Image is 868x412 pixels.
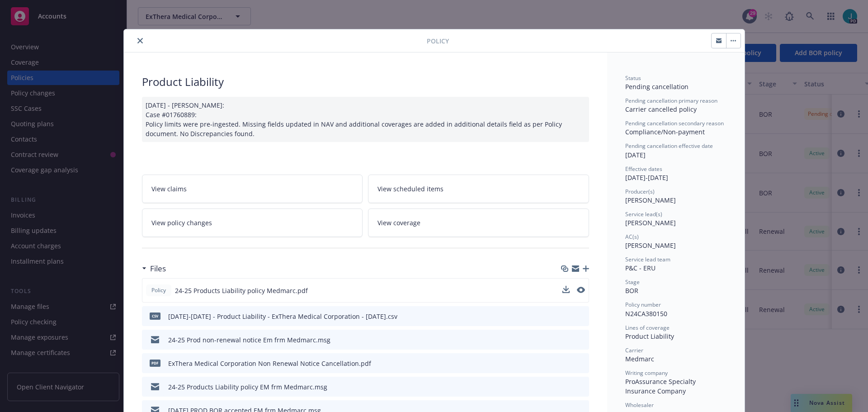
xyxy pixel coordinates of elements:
span: Policy [150,286,168,294]
div: Product Liability [625,331,726,341]
button: preview file [577,335,585,345]
button: preview file [577,312,585,321]
div: ExThera Medical Corporation Non Renewal Notice Cancellation.pdf [168,359,371,368]
div: Product Liability [142,74,589,90]
a: View coverage [368,208,589,237]
span: View coverage [377,218,420,227]
button: download file [563,335,570,345]
button: preview file [577,286,585,295]
a: View claims [142,175,363,203]
span: View policy changes [151,218,212,227]
span: Medmarc [625,355,654,363]
span: Pending cancellation secondary reason [625,119,724,127]
span: ProAssurance Specialty Insurance Company [625,377,698,395]
a: View scheduled items [368,175,589,203]
button: download file [562,286,570,293]
div: 24-25 Products Liability policy EM frm Medmarc.msg [168,382,327,392]
span: csv [150,313,160,319]
div: [DATE] - [PERSON_NAME]: Case #01760889: Policy limits were pre-ingested. Missing fields updated i... [142,97,589,142]
button: preview file [577,382,585,392]
button: close [135,35,146,46]
a: View policy changes [142,208,363,237]
span: [PERSON_NAME] [625,196,676,204]
span: [PERSON_NAME] [625,218,676,227]
span: View claims [151,184,187,194]
span: AC(s) [625,233,639,241]
span: Producer(s) [625,188,655,195]
span: Status [625,74,641,82]
span: Service lead team [625,256,670,263]
div: Files [142,263,166,275]
div: 24-25 Prod non-renewal notice Em frm Medmarc.msg [168,335,330,345]
span: Policy [427,36,449,46]
div: [DATE]-[DATE] - Product Liability - ExThera Medical Corporation - [DATE].csv [168,312,397,321]
span: Compliance/Non-payment [625,128,705,136]
span: N24CA380150 [625,309,667,318]
span: Service lead(s) [625,210,662,218]
button: download file [562,286,570,295]
span: Policy number [625,301,661,308]
button: preview file [577,359,585,368]
div: [DATE] - [DATE] [625,165,726,182]
span: Carrier [625,346,643,354]
span: 24-25 Products Liability policy Medmarc.pdf [175,286,308,295]
button: download file [563,382,570,392]
span: [PERSON_NAME] [625,241,676,250]
span: Wholesaler [625,401,654,409]
button: download file [563,312,570,321]
span: P&C - ERU [625,264,656,272]
span: Stage [625,278,640,286]
span: Effective dates [625,165,662,173]
span: View scheduled items [377,184,443,194]
button: download file [563,359,570,368]
span: pdf [150,360,160,366]
span: Carrier cancelled policy [625,105,697,114]
span: Pending cancellation effective date [625,142,713,150]
span: Writing company [625,369,668,377]
h3: Files [150,263,166,275]
button: preview file [577,287,585,293]
span: [DATE] [625,151,646,159]
span: Pending cancellation [625,82,689,91]
span: Lines of coverage [625,324,670,331]
span: Pending cancellation primary reason [625,97,717,104]
span: BOR [625,286,638,295]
